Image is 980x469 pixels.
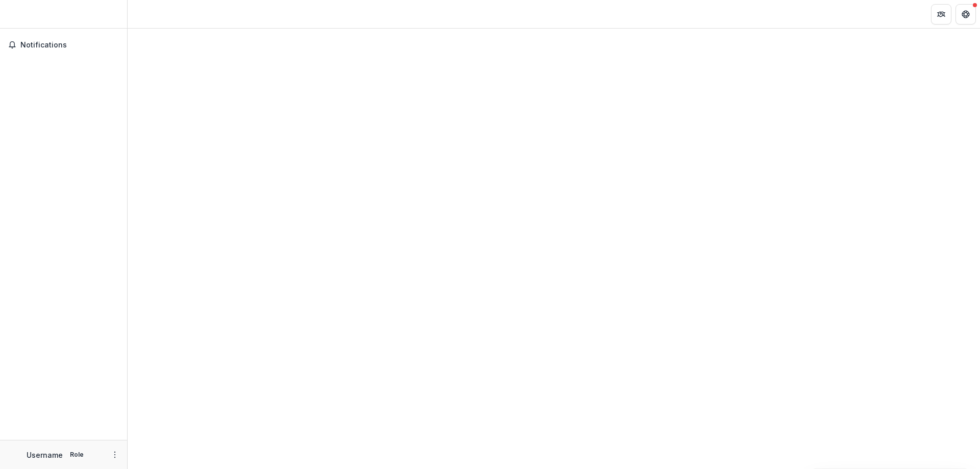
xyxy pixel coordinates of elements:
[4,37,123,53] button: Notifications
[931,4,951,24] button: Partners
[20,41,119,50] span: Notifications
[27,450,63,460] p: Username
[955,4,976,24] button: Get Help
[109,449,121,461] button: More
[67,450,87,459] p: Role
